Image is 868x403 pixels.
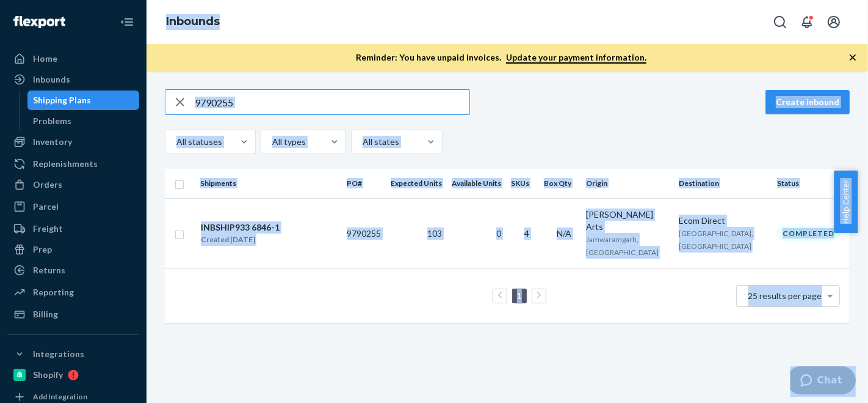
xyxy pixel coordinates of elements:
th: SKUs [506,169,539,198]
div: Reporting [33,286,74,298]
a: Update your payment information. [506,52,646,64]
span: N/A [557,228,571,238]
a: Shopify [7,365,139,385]
th: Box Qty [539,169,581,198]
span: Jamwaramgarh, [GEOGRAPHIC_DATA] [586,235,659,257]
span: 25 results per page [748,290,822,301]
div: Home [33,53,57,65]
a: Freight [7,219,139,238]
a: Shipping Plans [27,91,140,110]
div: Problems [34,115,72,127]
th: Origin [581,169,674,198]
div: Replenishments [33,158,98,170]
th: Shipments [195,169,342,198]
div: Inbounds [33,73,70,86]
a: Inventory [7,132,139,152]
button: Open notifications [795,10,819,34]
div: Orders [33,179,62,191]
div: Prep [33,243,52,256]
th: Status [772,169,850,198]
ol: breadcrumbs [156,4,230,40]
td: 9790255 [342,198,386,268]
div: Add Integration [33,391,87,402]
button: Create inbound [765,90,850,114]
button: Help Center [834,171,858,233]
th: PO# [342,169,386,198]
a: Page 1 is your current page [515,290,524,301]
input: Search inbounds by name, destination, msku... [195,90,469,114]
iframe: Opens a widget where you can chat to one of our agents [790,366,856,397]
button: Close Navigation [115,10,139,34]
div: Created [DATE] [201,234,280,246]
div: [PERSON_NAME] Arts [586,209,669,233]
a: Inbounds [7,70,139,89]
div: INBSHIP933 6846-1 [201,221,280,234]
button: Open Search Box [768,10,792,34]
input: All statuses [175,136,176,148]
div: Inventory [33,136,72,148]
div: Billing [33,308,58,320]
a: Home [7,49,139,68]
button: Open account menu [822,10,846,34]
span: [GEOGRAPHIC_DATA], [GEOGRAPHIC_DATA] [679,229,753,251]
th: Available Units [447,169,506,198]
a: Replenishments [7,154,139,174]
a: Problems [27,111,140,131]
a: Inbounds [166,15,220,28]
th: Destination [674,169,772,198]
span: 4 [524,228,529,238]
input: All types [271,136,272,148]
div: Parcel [33,201,59,213]
div: Ecom Direct [679,215,767,227]
span: 103 [427,228,442,238]
div: Shopify [33,369,63,381]
th: Expected Units [386,169,447,198]
img: Flexport logo [13,16,65,28]
button: Integrations [7,344,139,364]
a: Returns [7,261,139,280]
a: Orders [7,175,139,194]
div: Returns [33,264,65,276]
p: Reminder: You have unpaid invoices. [356,51,646,64]
a: Billing [7,305,139,324]
div: Shipping Plans [34,94,92,106]
span: 0 [496,228,501,238]
a: Prep [7,240,139,259]
div: Integrations [33,348,84,360]
a: Parcel [7,197,139,216]
div: Freight [33,223,63,235]
a: Reporting [7,283,139,302]
div: Completed [777,226,840,241]
input: All states [361,136,363,148]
